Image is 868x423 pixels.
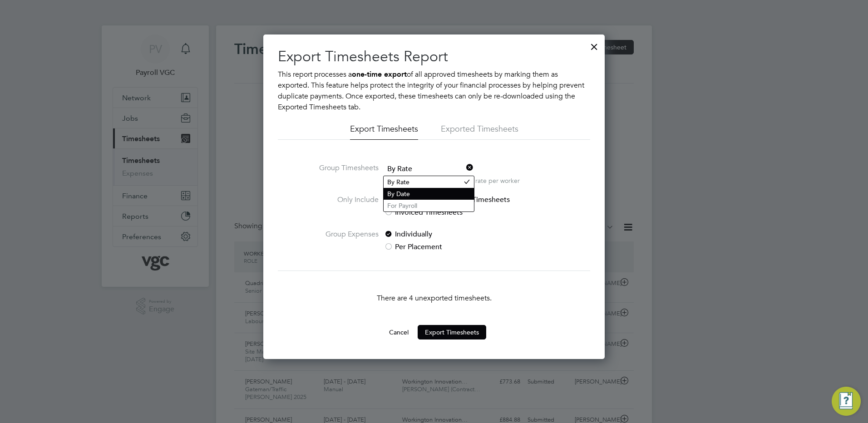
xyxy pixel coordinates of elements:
h2: Export Timesheets Report [278,47,590,66]
label: Individually [384,229,536,240]
li: By Rate [384,176,474,188]
span: By Rate [384,162,473,176]
li: Exported Timesheets [441,123,518,140]
label: Only Include [311,194,379,218]
li: Export Timesheets [350,123,418,140]
p: This report processes a of all approved timesheets by marking them as exported. This feature help... [278,69,590,113]
button: Engage Resource Center [832,387,861,416]
button: Cancel [382,325,416,339]
label: Invoiced Timesheets [384,207,536,218]
label: Group Timesheets [311,162,379,183]
li: For Payroll [384,200,474,211]
label: Group Expenses [311,229,379,252]
button: Export Timesheets [418,325,486,339]
li: By Date [384,188,474,200]
p: There are 4 unexported timesheets. [278,293,590,304]
label: Per Placement [384,241,536,252]
b: one-time export [352,70,407,79]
